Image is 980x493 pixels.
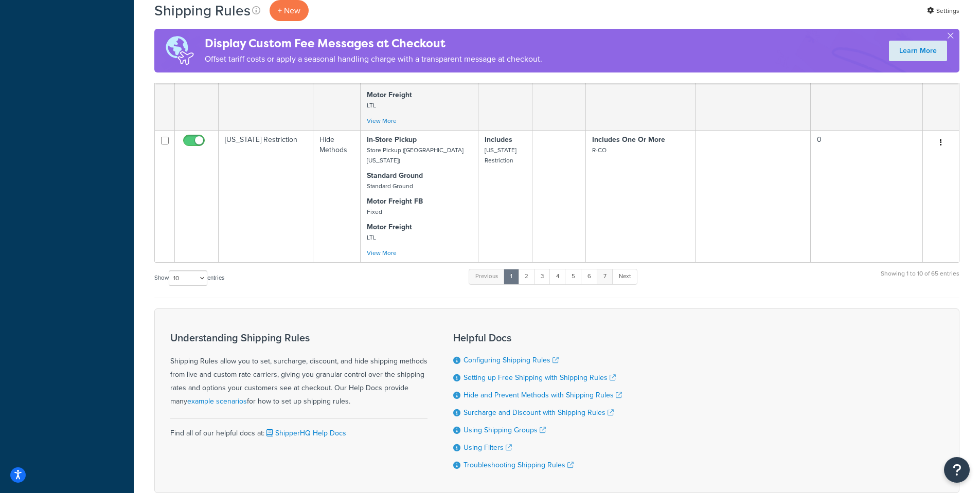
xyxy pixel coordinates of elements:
[264,428,346,439] a: ShipperHQ Help Docs
[811,130,923,262] td: 0
[464,425,546,435] a: Using Shipping Groups
[469,269,505,284] a: Previous
[565,269,582,284] a: 5
[205,52,542,66] p: Offset tariff costs or apply a seasonal handling charge with a transparent message at checkout.
[453,332,622,343] h3: Helpful Docs
[464,460,574,470] a: Troubleshooting Shipping Rules
[187,396,247,407] a: example scenarios
[205,35,542,52] h4: Display Custom Fee Messages at Checkout
[485,134,512,145] strong: Includes
[597,269,613,284] a: 7
[367,207,382,216] small: Fixed
[464,407,614,418] a: Surcharge and Discount with Shipping Rules
[169,270,207,286] select: Showentries
[154,29,205,72] img: duties-banner-06bc72dcb5fe05cb3f9472aba00be2ae8eb53ab6f0d8bb03d382ba314ac3c341.png
[612,269,637,284] a: Next
[154,270,224,286] label: Show entries
[889,41,947,61] a: Learn More
[549,269,566,284] a: 4
[944,457,970,483] button: Open Resource Center
[534,269,550,284] a: 3
[504,269,519,284] a: 1
[367,134,417,145] strong: In-Store Pickup
[592,134,665,145] strong: Includes One Or More
[367,248,397,258] a: View More
[485,145,516,165] small: [US_STATE] Restriction
[464,372,616,383] a: Setting up Free Shipping with Shipping Rules
[367,196,423,207] strong: Motor Freight FB
[518,269,535,284] a: 2
[464,442,512,453] a: Using Filters
[367,222,412,232] strong: Motor Freight
[313,130,361,262] td: Hide Methods
[581,269,598,284] a: 6
[170,332,427,343] h3: Understanding Shipping Rules
[927,4,959,18] a: Settings
[367,181,413,191] small: Standard Ground
[170,332,427,408] div: Shipping Rules allow you to set, surcharge, discount, and hide shipping methods from live and cus...
[154,1,251,21] h1: Shipping Rules
[592,145,607,155] small: R-CO
[367,89,412,100] strong: Motor Freight
[219,130,313,262] td: [US_STATE] Restriction
[170,418,427,440] div: Find all of our helpful docs at:
[367,170,423,181] strong: Standard Ground
[367,101,376,110] small: LTL
[367,116,397,125] a: View More
[464,390,622,400] a: Hide and Prevent Methods with Shipping Rules
[367,145,464,165] small: Store Pickup ([GEOGRAPHIC_DATA][US_STATE])
[881,268,959,290] div: Showing 1 to 10 of 65 entries
[464,355,559,366] a: Configuring Shipping Rules
[367,233,376,242] small: LTL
